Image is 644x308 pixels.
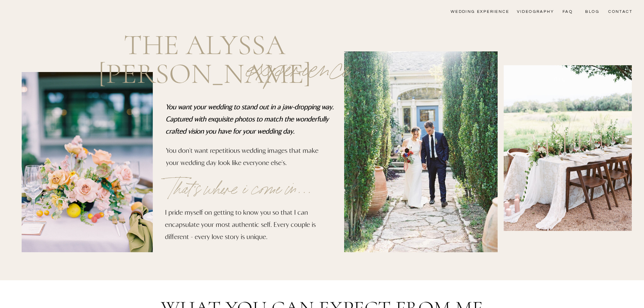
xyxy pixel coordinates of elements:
[61,30,348,52] h1: the alyssa [PERSON_NAME]
[165,206,329,251] p: I pride myself on getting to know you so that I can encapsulate your most authentic self. Every c...
[606,9,633,15] a: CONTACT
[559,9,573,15] a: FAQ
[515,9,554,15] a: videography
[166,167,335,215] p: That's where i come in...
[166,144,329,174] p: You don't want repetitious wedding images that make your wedding day look like everyone else's.
[441,9,509,15] a: wedding experience
[166,102,334,135] b: You want your wedding to stand out in a jaw-dropping way. Captured with exquisite photos to match...
[583,9,599,15] a: bLog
